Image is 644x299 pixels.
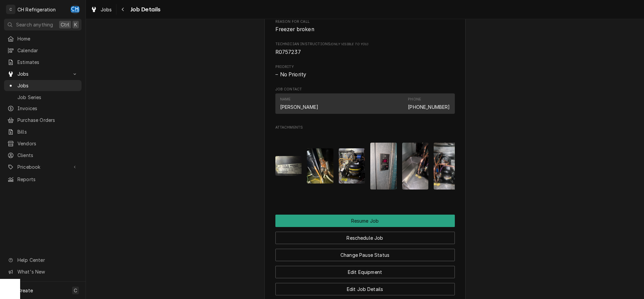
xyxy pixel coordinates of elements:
[4,266,82,277] a: Go to What's New
[280,97,319,110] div: Name
[275,232,455,244] button: Reschedule Job
[17,152,78,159] span: Clients
[128,5,161,14] span: Job Details
[275,278,455,295] div: Button Group Row
[70,5,80,14] div: CH
[275,215,455,227] div: Button Group Row
[4,115,82,126] a: Purchase Orders
[275,42,455,47] span: Technician Instructions
[408,97,421,102] div: Phone
[275,249,455,261] button: Change Pause Status
[275,132,455,201] span: Attachments
[17,268,77,275] span: What's New
[275,156,302,176] img: 8xQp5AWHS0asaQImAnhw
[4,68,82,79] a: Go to Jobs
[408,104,450,110] a: [PHONE_NUMBER]
[4,126,82,137] a: Bills
[4,161,82,172] a: Go to Pricebook
[74,287,77,294] span: C
[6,5,15,14] div: C
[17,176,78,183] span: Reports
[61,21,69,28] span: Ctrl
[17,117,78,124] span: Purchase Orders
[4,33,82,44] a: Home
[275,93,455,114] div: Contact
[4,80,82,91] a: Jobs
[4,150,82,161] a: Clients
[4,103,82,114] a: Invoices
[275,25,455,33] span: Reason For Call
[280,103,319,110] div: [PERSON_NAME]
[275,64,455,70] span: Priority
[275,71,455,79] span: Priority
[17,35,78,42] span: Home
[88,4,115,15] a: Jobs
[17,140,78,147] span: Vendors
[402,143,429,190] img: 2tGYoI9xTBSx2INJcaj1
[17,47,78,54] span: Calendar
[275,64,455,79] div: Priority
[4,19,82,30] button: Search anythingCtrlK
[275,48,455,56] span: [object Object]
[330,42,368,46] span: (Only Visible to You)
[275,42,455,56] div: [object Object]
[4,138,82,149] a: Vendors
[275,71,455,79] div: No Priority
[17,288,33,293] span: Create
[4,57,82,68] a: Estimates
[4,254,82,266] a: Go to Help Center
[4,92,82,103] a: Job Series
[275,26,314,32] span: Freezer broken
[275,125,455,201] div: Attachments
[275,244,455,261] div: Button Group Row
[17,94,78,101] span: Job Series
[17,59,78,66] span: Estimates
[307,148,333,183] img: fQqGepVgSK25FL2XhPTX
[339,148,365,183] img: mtqndLL4TFvxqEVdMMkb
[101,6,112,13] span: Jobs
[17,105,78,112] span: Invoices
[275,49,301,55] span: R0757237
[74,21,77,28] span: K
[275,87,455,117] div: Job Contact
[275,19,455,33] div: Reason For Call
[17,128,78,135] span: Bills
[275,261,455,278] div: Button Group Row
[370,143,397,190] img: ser6ci5yTA6GnVFbDwce
[17,82,78,89] span: Jobs
[275,266,455,278] button: Edit Equipment
[70,5,80,14] div: Chris Hiraga's Avatar
[4,174,82,185] a: Reports
[16,21,53,28] span: Search anything
[17,70,68,77] span: Jobs
[408,97,450,110] div: Phone
[118,4,128,15] button: Navigate back
[17,256,77,264] span: Help Center
[275,227,455,244] div: Button Group Row
[275,215,455,227] button: Resume Job
[275,19,455,24] span: Reason For Call
[275,93,455,117] div: Job Contact List
[275,125,455,130] span: Attachments
[275,87,455,92] span: Job Contact
[434,143,460,190] img: 3cR4XqPQWGaPEn3s5axo
[17,163,68,170] span: Pricebook
[280,97,291,102] div: Name
[275,283,455,295] button: Edit Job Details
[17,6,56,13] div: CH Refrigeration
[4,45,82,56] a: Calendar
